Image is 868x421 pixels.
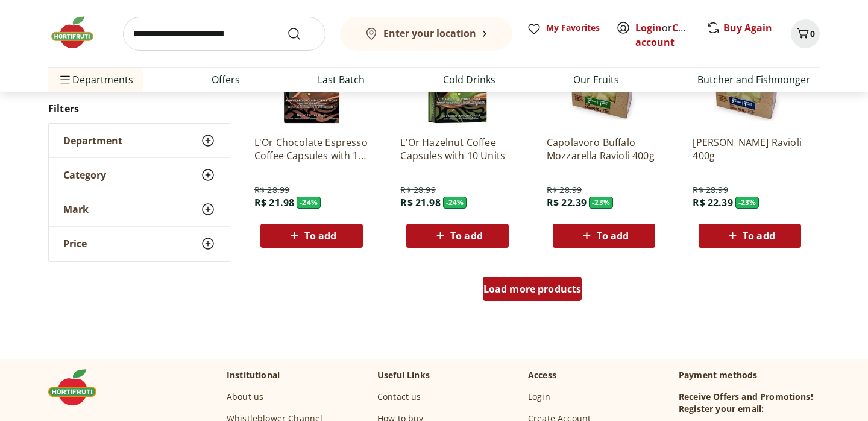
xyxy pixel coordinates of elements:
font: My Favorites [546,22,600,33]
img: Fruit and vegetables [48,14,108,51]
font: Institutional [227,369,280,381]
font: R$ 28.99 [254,184,289,195]
img: Fruit and vegetables [48,369,108,405]
a: Login [635,21,662,34]
font: Category [63,168,106,182]
button: Submit Search [287,27,316,41]
font: Butcher and Fishmonger [697,73,810,86]
button: Mark [49,192,230,226]
a: [PERSON_NAME] Ravioli 400g [693,136,807,162]
font: Our Fruits [573,73,619,86]
a: Offers [212,72,240,87]
font: 23 [594,197,603,207]
button: Price [49,227,230,261]
font: Useful Links [377,369,430,381]
button: Department [49,124,230,157]
a: Our Fruits [573,72,619,87]
font: R$ 28.99 [400,184,435,195]
button: To add [406,224,509,248]
input: search [123,17,325,51]
a: Contact us [377,391,421,403]
font: Contact us [377,391,421,402]
font: Departments [72,73,133,86]
font: 23 [741,197,749,207]
button: Menu [58,65,72,94]
a: Last Batch [318,72,365,87]
a: Cold Drinks [443,72,495,87]
button: Category [49,158,230,192]
font: Login [528,391,550,402]
font: Cold Drinks [443,73,495,86]
font: - [738,197,741,207]
font: - [300,197,302,207]
a: L'Or Hazelnut Coffee Capsules with 10 Units [400,136,515,162]
button: Enter your location [340,17,512,51]
font: Register your email: [679,403,764,414]
font: or [662,21,672,34]
a: Load more products [483,277,582,306]
font: L'Or Chocolate Espresso Coffee Capsules with 10 Units [254,136,368,176]
font: Access [528,369,556,381]
font: Payment methods [679,369,757,381]
a: L'Or Chocolate Espresso Coffee Capsules with 10 Units [254,136,369,162]
font: - [446,197,448,207]
font: % [749,197,756,207]
button: To add [553,224,655,248]
font: - [592,197,594,207]
button: Cart [791,19,820,48]
a: About us [227,391,263,403]
font: Load more products [483,282,582,296]
a: Create account [635,21,703,49]
font: Price [63,237,87,250]
font: Capolavoro Buffalo Mozzarella Ravioli 400g [547,136,655,162]
a: My Favorites [527,22,602,46]
font: R$ 28.99 [693,184,728,195]
font: Offers [212,73,240,86]
font: 24 [302,197,310,207]
button: To add [260,224,363,248]
font: % [457,197,464,207]
font: To add [597,229,629,242]
font: About us [227,391,263,402]
font: To add [450,229,483,242]
font: [PERSON_NAME] Ravioli 400g [693,136,801,162]
font: Department [63,134,122,147]
font: % [311,197,318,207]
font: Receive Offers and Promotions! [679,391,813,402]
font: L'Or Hazelnut Coffee Capsules with 10 Units [400,136,505,162]
a: Capolavoro Buffalo Mozzarella Ravioli 400g [547,136,661,162]
font: % [603,197,610,207]
font: R$ 21.98 [400,196,440,209]
font: R$ 28.99 [547,184,582,195]
button: To add [699,224,801,248]
font: To add [743,229,775,242]
font: 0 [810,28,815,39]
font: R$ 22.39 [547,196,587,209]
font: 24 [448,197,457,207]
a: Buy Again [723,21,772,34]
font: Mark [63,203,89,216]
font: Enter your location [383,27,476,40]
a: Butcher and Fishmonger [697,72,810,87]
font: Filters [48,102,79,115]
a: Login [528,391,550,403]
font: To add [304,229,337,242]
font: R$ 21.98 [254,196,294,209]
font: Last Batch [318,73,365,86]
font: R$ 22.39 [693,196,732,209]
